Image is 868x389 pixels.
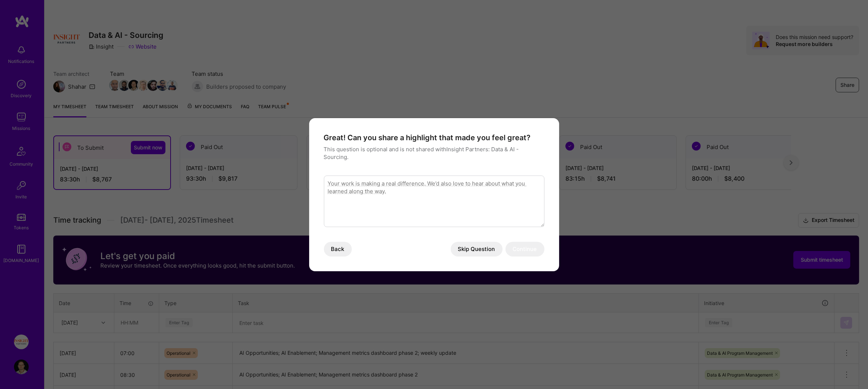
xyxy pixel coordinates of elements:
[324,145,544,161] p: This question is optional and is not shared with Insight Partners: Data & AI - Sourcing .
[324,242,352,257] button: Back
[506,242,544,257] button: Continue
[451,242,503,257] button: Skip Question
[324,133,544,142] h4: Great! Can you share a highlight that made you feel great?
[309,118,559,271] div: modal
